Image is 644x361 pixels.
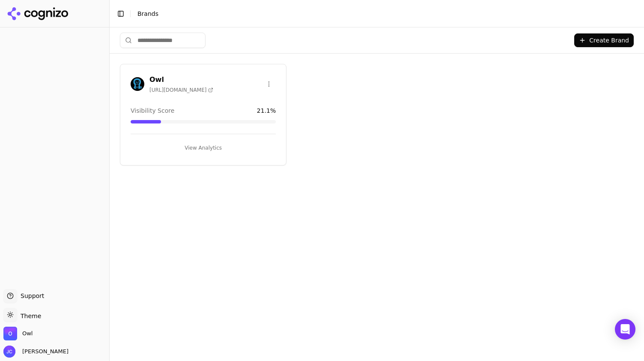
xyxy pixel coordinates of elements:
span: Visibility Score [131,106,174,115]
span: Owl [22,330,33,337]
img: Owl [131,77,144,91]
img: Owl [3,327,17,340]
img: Jeff Clemishaw [3,346,15,358]
button: Open organization switcher [3,327,33,340]
div: Open Intercom Messenger [615,319,635,340]
h3: Owl [149,75,213,85]
span: 21.1 % [257,106,276,115]
button: Open user button [3,346,69,358]
button: Create Brand [574,33,634,47]
span: Brands [137,10,158,17]
nav: breadcrumb [137,9,620,18]
span: [PERSON_NAME] [19,348,69,355]
span: Theme [17,313,41,319]
button: View Analytics [131,141,276,155]
span: [URL][DOMAIN_NAME] [149,87,213,93]
span: Support [17,292,44,300]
